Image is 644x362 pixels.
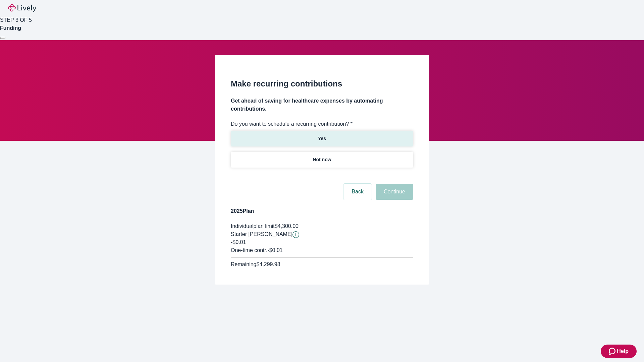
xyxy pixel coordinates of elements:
[231,207,413,215] h4: 2025 Plan
[231,152,413,168] button: Not now
[231,223,275,229] span: Individual plan limit
[292,231,299,238] svg: Starter penny details
[617,347,629,355] span: Help
[8,4,36,12] img: Lively
[231,131,413,146] button: Yes
[231,239,246,245] span: -$0.01
[231,120,353,128] label: Do you want to schedule a recurring contribution? *
[275,223,299,229] span: $4,300.00
[231,247,267,253] span: One-time contr.
[292,231,299,238] button: Lively will contribute $0.01 to establish your account
[318,135,326,142] p: Yes
[601,345,637,358] button: Zendesk support iconHelp
[256,261,280,267] span: $4,299.98
[231,78,413,90] h2: Make recurring contributions
[313,156,331,163] p: Not now
[267,247,282,253] span: - $0.01
[231,261,256,267] span: Remaining
[231,97,413,113] h4: Get ahead of saving for healthcare expenses by automating contributions.
[609,347,617,355] svg: Zendesk support icon
[343,184,372,200] button: Back
[231,231,292,237] span: Starter [PERSON_NAME]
